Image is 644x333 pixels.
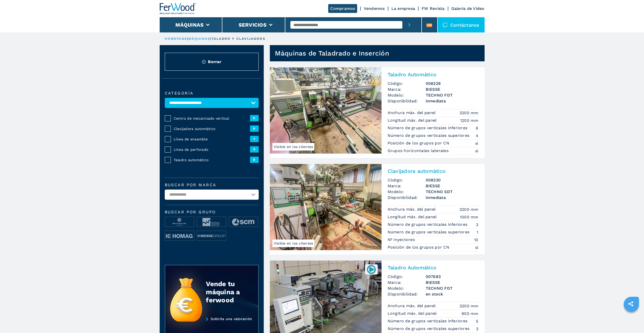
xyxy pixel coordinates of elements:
em: sì [475,148,478,154]
em: 3200 mm [459,110,478,116]
div: Vende tu máquina a ferwood [206,280,248,304]
span: | [187,37,188,41]
em: 3 [476,326,478,332]
p: Anchura máx. del panel [388,303,437,309]
em: sì [475,140,478,146]
h1: Máquinas de Taladrado e Inserción [275,49,389,57]
img: image [197,217,226,227]
span: 8 [250,157,259,163]
a: Galeria de Video [451,6,485,11]
p: Nº inyectores [388,237,416,243]
em: 4 [476,133,478,139]
button: submit-button [402,17,416,32]
a: sharethis [624,298,637,310]
p: taladro y clavijadora [211,36,266,41]
em: sì [475,245,478,250]
h3: BIESSE [426,86,478,92]
span: 1 [250,136,259,142]
span: Taladro automático [174,157,250,162]
span: Línea de perforado [174,147,250,152]
img: Reset [202,60,206,64]
span: Línea de ensamble [174,137,250,142]
button: Servicios [239,22,267,28]
span: Visible en los clientes [272,143,315,151]
p: Longitud máx. del panel [388,311,438,316]
img: image [197,231,226,241]
span: Disponibilidad: [388,291,426,297]
p: Longitud máx. del panel [388,214,438,220]
span: 8 [250,125,259,132]
p: Número de grupos verticales superiores [388,326,471,331]
p: Número de grupos verticales inferiores [388,125,469,131]
h2: Taladro Automático [388,265,478,271]
span: Código: [388,274,426,280]
span: inmediata [426,98,478,104]
span: Disponibilidad: [388,195,426,200]
iframe: Chat [622,310,640,329]
img: image [229,217,258,227]
span: Borrar [208,59,221,65]
img: image [165,231,194,241]
span: Modelo: [388,189,426,195]
p: Longitud máx. del panel [388,118,438,123]
p: Anchura máx. del panel [388,207,437,212]
span: Visible en los clientes [272,239,315,247]
button: Máquinas [175,22,204,28]
em: 5 [476,318,478,324]
span: 5 [250,146,259,152]
p: Posición de los grupos por CN [388,140,451,146]
span: Código: [388,177,426,183]
h2: Clavijadora automàtico [388,168,478,174]
p: Anchura máx. del panel [388,110,437,116]
span: 8 [250,115,259,121]
p: Número de grupos verticales inferiores [388,222,469,227]
span: Marca: [388,280,426,285]
div: Contáctanos [438,17,485,32]
span: Marca: [388,183,426,189]
em: 1200 mm [460,118,478,123]
h3: TECHNO FDT [426,92,478,98]
h3: BIESSE [426,183,478,189]
a: Compramos [328,4,357,13]
h3: TECHNO FDT [426,285,478,291]
img: image [165,217,194,227]
h3: 008230 [426,177,478,183]
h3: BIESSE [426,280,478,285]
h3: 007683 [426,274,478,280]
h3: TECHNO SDT [426,189,478,195]
img: Taladro Automático BIESSE TECHNO FDT [270,67,382,154]
a: Taladro Automático BIESSE TECHNO FDTVisible en los clientesTaladro AutomáticoCódigo:008229Marca:B... [270,67,485,158]
p: Posición de los grupos por CN [388,245,451,250]
p: Número de grupos verticales superiores [388,133,471,138]
em: 3 [476,222,478,228]
h2: Taladro Automático [388,71,478,78]
em: 6 [476,125,478,131]
label: categoría [165,91,259,95]
img: Clavijadora automàtico BIESSE TECHNO SDT [270,164,382,250]
span: Clavijadora automàtico [174,126,250,131]
em: 3200 mm [459,207,478,212]
a: HOMEPAGE [165,37,187,41]
img: Contáctanos [443,22,448,27]
img: Ferwood [160,3,196,14]
span: | [210,37,211,41]
em: 10 [474,237,478,243]
a: máquinas [188,37,210,41]
span: inmediata [426,195,478,200]
a: Clavijadora automàtico BIESSE TECHNO SDTVisible en los clientesClavijadora automàticoCódigo:00823... [270,164,485,254]
span: Disponibilidad: [388,98,426,104]
button: ResetBorrar [165,53,259,71]
p: Número de grupos verticales inferiores [388,318,469,324]
em: 900 mm [461,311,478,317]
p: Número de grupos verticales superiores [388,229,471,235]
span: Marca: [388,86,426,92]
a: Vendemos [364,6,385,11]
img: 007683 [366,264,376,274]
span: Modelo: [388,285,426,291]
span: Modelo: [388,92,426,98]
a: La empresa [391,6,415,11]
label: Buscar por marca [165,183,259,187]
p: Grupos horizontales laterales [388,148,450,154]
h3: 008229 [426,81,478,86]
em: 3200 mm [459,303,478,309]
